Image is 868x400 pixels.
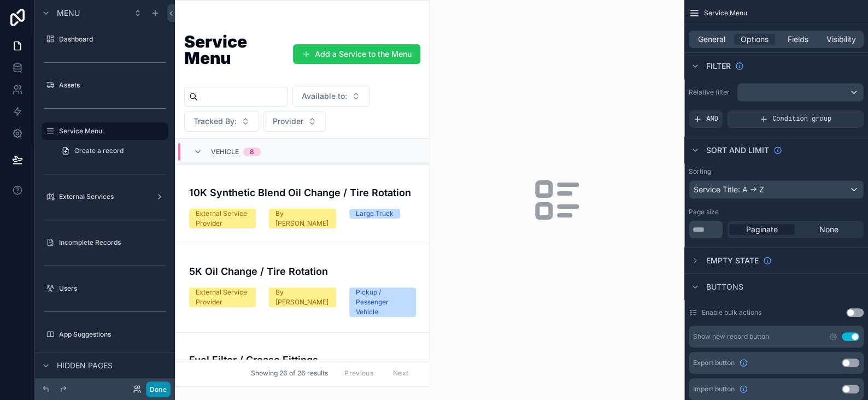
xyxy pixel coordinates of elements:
[275,209,329,228] div: By [PERSON_NAME]
[59,330,166,339] label: App Suggestions
[293,44,420,64] button: Add a Service to the Menu
[826,34,856,45] span: Visibility
[189,185,416,200] h4: 10K Synthetic Blend Oil Change / Tire Rotation
[59,127,162,136] label: Service Menu
[146,381,171,397] button: Done
[196,287,249,307] div: External Service Provider
[706,281,743,292] span: Buttons
[302,91,347,102] span: Available to:
[689,181,863,198] div: Service Title: A -> Z
[706,145,769,156] span: Sort And Limit
[42,280,168,297] a: Users
[689,88,732,97] label: Relative filter
[74,146,124,155] span: Create a record
[273,116,303,127] span: Provider
[263,111,326,132] button: Select Button
[689,180,864,199] button: Service Title: A -> Z
[42,234,168,251] a: Incomplete Records
[251,369,328,378] span: Showing 26 of 26 results
[59,192,151,201] label: External Services
[704,9,747,17] span: Service Menu
[746,224,778,235] span: Paginate
[193,116,237,127] span: Tracked By:
[693,358,735,367] span: Export button
[196,209,249,228] div: External Service Provider
[706,61,731,72] span: Filter
[693,332,769,341] div: Show new record button
[741,34,769,45] span: Options
[706,115,718,123] span: AND
[59,284,166,293] label: Users
[176,244,429,332] a: 5K Oil Change / Tire RotationExternal Service ProviderBy [PERSON_NAME]Pickup / Passenger Vehicle
[250,148,254,156] div: 8
[689,167,711,176] label: Sorting
[292,86,370,107] button: Select Button
[176,165,429,244] a: 10K Synthetic Blend Oil Change / Tire RotationExternal Service ProviderBy [PERSON_NAME]Large Truck
[819,224,838,235] span: None
[57,8,80,19] span: Menu
[42,31,168,48] a: Dashboard
[57,360,113,371] span: Hidden pages
[275,287,329,307] div: By [PERSON_NAME]
[42,77,168,94] a: Assets
[772,115,831,123] span: Condition group
[706,255,759,266] span: Empty state
[184,33,291,66] h1: Service Menu
[59,238,166,247] label: Incomplete Records
[211,148,239,156] span: Vehicle
[55,142,168,160] a: Create a record
[59,81,166,90] label: Assets
[42,188,168,205] a: External Services
[356,209,394,219] div: Large Truck
[59,35,166,44] label: Dashboard
[189,264,416,279] h4: 5K Oil Change / Tire Rotation
[42,122,168,140] a: Service Menu
[788,34,808,45] span: Fields
[184,111,259,132] button: Select Button
[189,352,416,382] h4: Fuel Filter / Grease Fittings - *DIESEL Large Truck
[698,34,725,45] span: General
[689,208,719,216] label: Page size
[702,308,761,317] label: Enable bulk actions
[42,326,168,343] a: App Suggestions
[42,349,168,366] a: Help
[356,287,409,317] div: Pickup / Passenger Vehicle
